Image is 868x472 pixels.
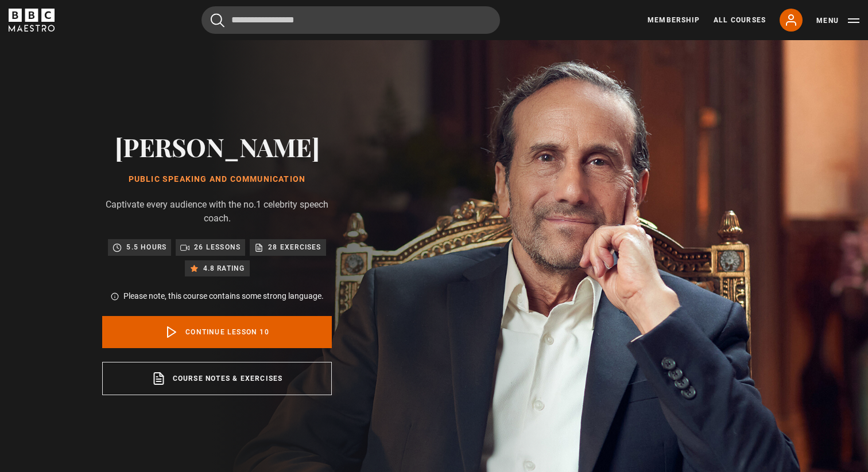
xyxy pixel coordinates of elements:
[102,316,332,348] a: Continue lesson 10
[203,263,245,274] p: 4.8 rating
[648,15,700,25] a: Membership
[714,15,766,25] a: All Courses
[268,241,321,253] p: 28 exercises
[816,15,859,26] button: Toggle navigation
[123,290,324,302] p: Please note, this course contains some strong language.
[126,241,166,253] p: 5.5 hours
[194,241,241,253] p: 26 lessons
[102,362,332,395] a: Course notes & exercises
[102,175,332,184] h1: Public Speaking and Communication
[9,9,55,32] svg: BBC Maestro
[102,132,332,161] h2: [PERSON_NAME]
[211,13,224,28] button: Submit the search query
[201,6,500,34] input: Search
[102,198,332,225] p: Captivate every audience with the no.1 celebrity speech coach.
